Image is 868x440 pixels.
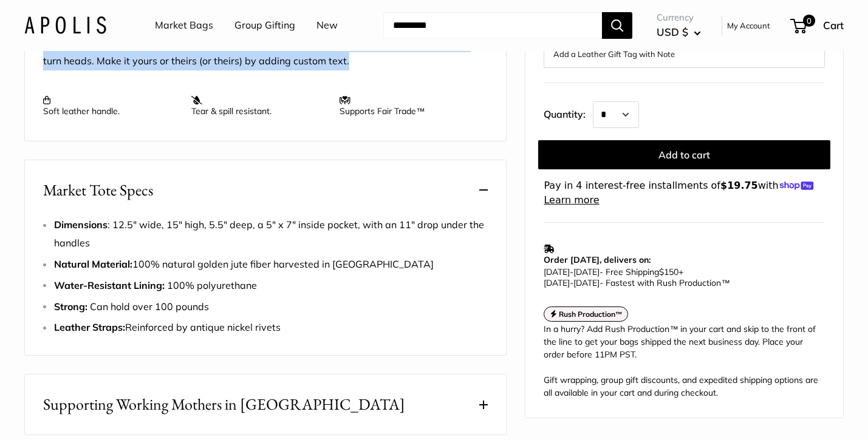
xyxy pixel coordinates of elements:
[823,19,844,32] span: Cart
[90,300,209,313] span: Can hold over 100 pounds
[544,254,651,265] strong: Order [DATE], delivers on:
[544,277,570,288] span: [DATE]
[544,266,819,288] p: - Free Shipping +
[538,140,830,169] button: Add to cart
[191,95,327,117] p: Tear & spill resistant.
[10,394,130,430] iframe: Sign Up via Text for Offers
[727,18,770,33] a: My Account
[340,95,476,117] p: Supports Fair Trade™
[24,16,106,34] img: Apolis
[54,277,488,295] li: 100% polyurethane
[54,319,488,337] li: Reinforced by antique nickel rivets
[25,160,506,220] button: Market Tote Specs
[43,178,153,202] span: Market Tote Specs
[54,279,167,291] strong: Water-Resistant Lining:
[559,310,623,319] strong: Rush Production™
[54,258,132,270] strong: Natural Material:
[791,16,844,35] a: 0 Cart
[659,266,678,277] span: $150
[155,16,213,35] a: Market Bags
[54,321,125,333] strong: Leather Straps:
[570,266,573,277] span: -
[54,300,87,313] strong: Strong:
[54,258,434,270] span: 100% natural golden jute fiber harvested in [GEOGRAPHIC_DATA]
[553,47,815,61] button: Add a Leather Gift Tag with Note
[544,323,825,399] div: In a hurry? Add Rush Production™ in your cart and skip to the front of the line to get your bags ...
[544,266,570,277] span: [DATE]
[316,16,338,35] a: New
[657,22,701,42] button: USD $
[43,95,179,117] p: Soft leather handle.
[573,277,600,288] span: [DATE]
[544,98,593,128] label: Quantity:
[54,218,484,249] span: : 12.5" wide, 15" high, 5.5" deep, a 5" x 7" inside pocket, with an 11" drop under the handles
[25,374,506,435] button: Supporting Working Mothers in [GEOGRAPHIC_DATA]
[803,15,815,27] span: 0
[657,25,688,38] span: USD $
[43,393,405,416] span: Supporting Working Mothers in [GEOGRAPHIC_DATA]
[602,12,632,39] button: Search
[573,266,600,277] span: [DATE]
[657,9,701,26] span: Currency
[234,16,295,35] a: Group Gifting
[383,12,602,39] input: Search...
[54,218,108,231] strong: Dimensions
[570,277,573,288] span: -
[544,277,730,288] span: - Fastest with Rush Production™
